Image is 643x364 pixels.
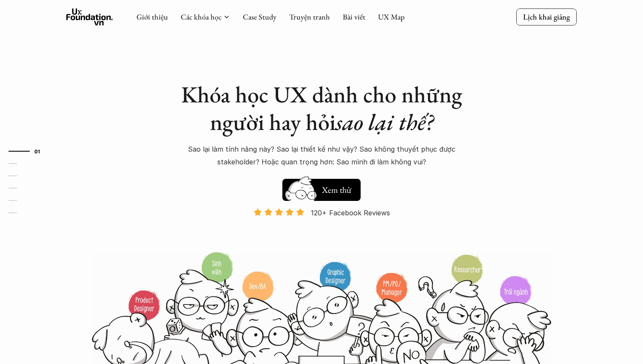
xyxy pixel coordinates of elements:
[173,143,470,169] p: Sao lại làm tính năng này? Sao lại thiết kế như vậy? Sao không thuyết phục được stakeholder? Hoặc...
[34,148,40,154] strong: 01
[243,12,276,22] a: Case Study
[336,107,433,137] em: sao lại thế?
[523,12,570,22] p: Lịch khai giảng
[289,12,330,22] a: Truyện tranh
[321,184,352,196] h5: Xem thử
[311,206,390,219] p: 120+ Facebook Reviews
[9,146,49,156] a: 01
[173,81,470,136] h1: Khóa học UX dành cho những người hay hỏi
[181,12,222,22] a: Các khóa học
[378,12,405,22] a: UX Map
[343,12,365,22] a: Bài viết
[246,208,397,251] a: 120+ Facebook Reviews
[137,12,168,22] a: Giới thiệu
[516,8,577,25] a: Lịch khai giảng
[282,175,361,201] a: Xem thử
